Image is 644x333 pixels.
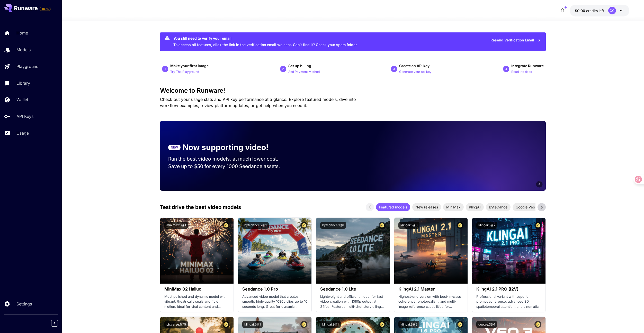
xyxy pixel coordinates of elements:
div: Google Veo [513,203,538,211]
p: 3 [393,67,395,71]
span: New releases [412,204,441,210]
p: Most polished and dynamic model with vibrant, theatrical visuals and fluid motion. Ideal for vira... [164,294,229,309]
button: Certified Model – Vetted for best performance and includes a commercial license. [300,321,307,328]
p: 4 [505,67,507,71]
button: Certified Model – Vetted for best performance and includes a commercial license. [379,222,386,229]
p: Advanced video model that creates smooth, high-quality 1080p clips up to 10 seconds long. Great f... [242,294,307,309]
span: Add your payment card to enable full platform functionality. [40,6,51,12]
p: Wallet [16,97,28,103]
div: KlingAI [466,203,484,211]
img: alt [160,218,234,284]
p: Run the best video models, at much lower cost. [168,155,288,163]
div: Featured models [376,203,410,211]
span: Check out your usage stats and API key performance at a glance. Explore featured models, dive int... [160,97,356,108]
button: klingai:5@2 [476,222,497,229]
h3: Seedance 1.0 Lite [320,287,385,292]
span: 6 [539,182,540,186]
p: Playground [16,63,39,69]
p: Now supporting video! [183,142,269,153]
h3: KlingAI 2.1 Master [398,287,463,292]
p: Home [16,30,28,36]
button: klingai:5@3 [398,222,419,229]
span: Create an API key [399,64,430,68]
p: Highest-end version with best-in-class coherence, photorealism, and multi-image reference capabil... [398,294,463,309]
button: Add Payment Method [288,68,320,75]
button: Certified Model – Vetted for best performance and includes a commercial license. [300,222,307,229]
button: Read the docs [511,68,532,75]
button: Generate your api key [399,68,432,75]
span: MiniMax [443,204,464,210]
p: Library [16,80,30,86]
div: $0.00 [575,8,604,13]
div: To access all features, click the link in the verification email we sent. Can’t find it? Check yo... [173,34,357,49]
p: NEW [171,145,178,150]
button: Collapse sidebar [51,320,58,327]
button: klingai:5@1 [242,321,263,328]
button: Resend Verification Email [488,35,544,46]
button: Certified Model – Vetted for best performance and includes a commercial license. [534,321,541,328]
p: Usage [16,130,29,136]
p: Try The Playground [170,69,199,74]
button: Certified Model – Vetted for best performance and includes a commercial license. [457,321,463,328]
div: ByteDance [486,203,511,211]
p: Generate your api key [399,69,432,74]
span: TRIAL [40,7,51,11]
img: alt [238,218,311,284]
span: Featured models [376,204,410,210]
span: Google Veo [513,204,538,210]
img: alt [394,218,468,284]
p: Read the docs [511,69,532,74]
h3: Welcome to Runware! [160,87,546,94]
img: alt [316,218,389,284]
p: Lightweight and efficient model for fast video creation with 1080p output at 24fps. Features mult... [320,294,385,309]
p: Test drive the best video models [160,203,241,211]
button: Certified Model – Vetted for best performance and includes a commercial license. [222,321,229,328]
p: 2 [282,67,284,71]
button: google:3@1 [476,321,497,328]
p: Professional variant with superior prompt adherence, advanced 3D spatiotemporal attention, and ci... [476,294,541,309]
button: Try The Playground [170,68,199,75]
div: MiniMax [443,203,464,211]
button: minimax:3@1 [164,222,188,229]
p: 1 [164,67,166,71]
span: KlingAI [466,204,484,210]
p: API Keys [16,113,33,119]
p: Add Payment Method [288,69,320,74]
button: klingai:3@2 [398,321,419,328]
span: Set up billing [288,64,311,68]
p: Save up to $50 for every 1000 Seedance assets. [168,163,288,170]
h3: KlingAI 2.1 PRO (I2V) [476,287,541,292]
button: klingai:3@1 [320,321,341,328]
p: Models [16,47,31,53]
button: $0.00CC [570,5,629,16]
span: Make your first image [170,64,209,68]
button: Certified Model – Vetted for best performance and includes a commercial license. [222,222,229,229]
button: Certified Model – Vetted for best performance and includes a commercial license. [379,321,386,328]
button: bytedance:1@1 [320,222,346,229]
button: pixverse:1@5 [164,321,188,328]
div: CC [608,7,616,14]
button: Certified Model – Vetted for best performance and includes a commercial license. [457,222,463,229]
span: Integrate Runware [511,64,544,68]
p: Settings [16,301,32,307]
div: Collapse sidebar [55,319,62,328]
span: credits left [586,8,604,13]
h3: Seedance 1.0 Pro [242,287,307,292]
button: bytedance:2@1 [242,222,269,229]
div: New releases [412,203,441,211]
span: ByteDance [486,204,511,210]
h3: MiniMax 02 Hailuo [164,287,229,292]
span: $0.00 [575,8,586,13]
div: You still need to verify your email [173,36,357,41]
img: alt [472,218,545,284]
button: Certified Model – Vetted for best performance and includes a commercial license. [534,222,541,229]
